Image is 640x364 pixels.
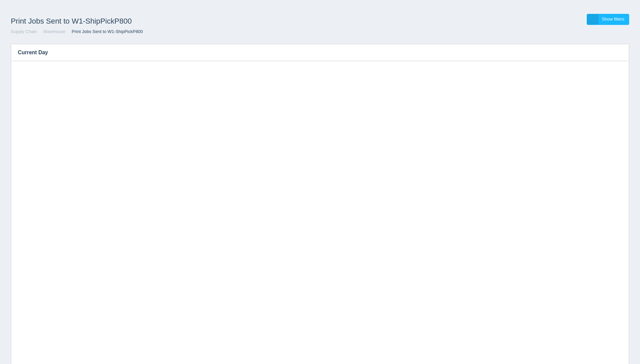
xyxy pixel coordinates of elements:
a: Warehouse [43,29,65,34]
span: Show filters [602,17,624,22]
a: Supply Chain [11,29,37,34]
h3: Current Day [11,44,608,61]
li: Print Jobs Sent to W1-ShipPickP800 [67,29,143,35]
a: Show filters [587,14,629,25]
h1: Print Jobs Sent to W1-ShipPickP800 [11,14,320,29]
